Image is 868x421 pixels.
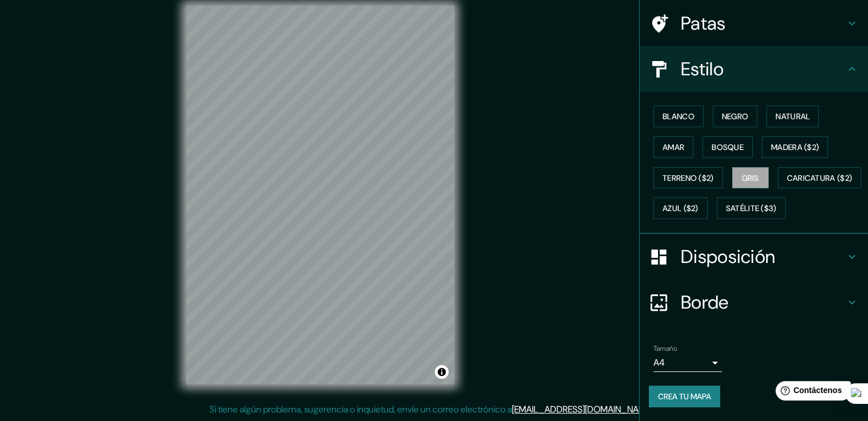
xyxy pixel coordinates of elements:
font: Gris [742,173,759,183]
button: Caricatura ($2) [778,167,862,189]
div: A4 [653,354,722,372]
font: Borde [681,290,729,314]
font: Caricatura ($2) [787,173,853,183]
button: Terreno ($2) [653,167,723,189]
button: Madera ($2) [762,136,828,158]
a: [EMAIL_ADDRESS][DOMAIN_NAME] [512,403,653,415]
font: Blanco [663,111,695,122]
button: Negro [713,106,758,127]
button: Bosque [703,136,753,158]
font: Bosque [712,142,744,152]
font: Si tiene algún problema, sugerencia o inquietud, envíe un correo electrónico a [209,403,512,415]
iframe: Lanzador de widgets de ayuda [766,377,855,408]
font: Azul ($2) [663,204,699,214]
div: Disposición [640,234,868,280]
canvas: Mapa [186,6,454,384]
font: Negro [722,111,749,122]
div: Borde [640,280,868,325]
button: Satélite ($3) [717,197,786,219]
font: Terreno ($2) [663,173,714,183]
div: Patas [640,1,868,46]
font: Crea tu mapa [658,391,711,402]
font: Madera ($2) [771,142,819,152]
button: Amar [653,136,693,158]
font: Natural [776,111,810,122]
button: Blanco [653,106,704,127]
button: Activar o desactivar atribución [435,365,449,379]
button: Crea tu mapa [649,386,720,407]
font: Tamaño [653,344,677,353]
button: Gris [732,167,769,189]
font: Disposición [681,245,775,269]
font: A4 [653,357,665,369]
font: Satélite ($3) [726,204,777,214]
button: Natural [766,106,819,127]
font: Estilo [681,57,724,81]
button: Azul ($2) [653,197,708,219]
div: Estilo [640,46,868,92]
font: Amar [663,142,684,152]
font: Patas [681,11,726,35]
